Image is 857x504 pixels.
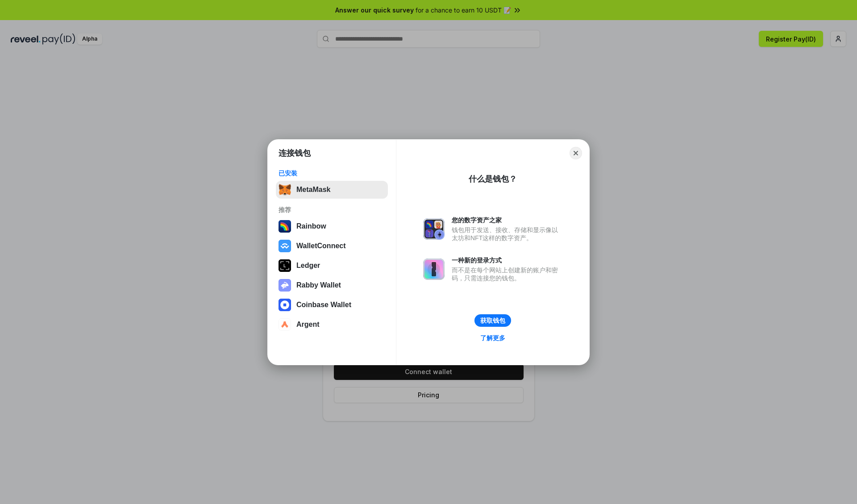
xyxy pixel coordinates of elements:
[452,256,562,264] div: 一种新的登录方式
[296,321,320,329] div: Argent
[276,296,388,314] button: Coinbase Wallet
[276,316,388,333] button: Argent
[423,258,445,280] img: svg+xml,%3Csvg%20xmlns%3D%22http%3A%2F%2Fwww.w3.org%2F2000%2Fsvg%22%20fill%3D%22none%22%20viewBox...
[469,174,517,184] div: 什么是钱包？
[279,318,291,331] img: svg+xml,%3Csvg%20width%3D%2228%22%20height%3D%2228%22%20viewBox%3D%220%200%2028%2028%22%20fill%3D...
[296,186,330,194] div: MetaMask
[480,334,505,342] div: 了解更多
[296,222,326,230] div: Rainbow
[423,218,445,240] img: svg+xml,%3Csvg%20xmlns%3D%22http%3A%2F%2Fwww.w3.org%2F2000%2Fsvg%22%20fill%3D%22none%22%20viewBox...
[452,216,562,224] div: 您的数字资产之家
[452,266,562,282] div: 而不是在每个网站上创建新的账户和密码，只需连接您的钱包。
[279,279,291,292] img: svg+xml,%3Csvg%20xmlns%3D%22http%3A%2F%2Fwww.w3.org%2F2000%2Fsvg%22%20fill%3D%22none%22%20viewBox...
[296,262,320,270] div: Ledger
[452,226,562,242] div: 钱包用于发送、接收、存储和显示像以太坊和NFT这样的数字资产。
[570,147,582,159] button: Close
[279,220,291,233] img: svg+xml,%3Csvg%20width%3D%22120%22%20height%3D%22120%22%20viewBox%3D%220%200%20120%20120%22%20fil...
[279,240,291,252] img: svg+xml,%3Csvg%20width%3D%2228%22%20height%3D%2228%22%20viewBox%3D%220%200%2028%2028%22%20fill%3D...
[296,301,351,309] div: Coinbase Wallet
[480,317,505,325] div: 获取钱包
[276,276,388,294] button: Rabby Wallet
[279,206,385,214] div: 推荐
[279,299,291,311] img: svg+xml,%3Csvg%20width%3D%2228%22%20height%3D%2228%22%20viewBox%3D%220%200%2028%2028%22%20fill%3D...
[279,183,291,196] img: svg+xml,%3Csvg%20fill%3D%22none%22%20height%3D%2233%22%20viewBox%3D%220%200%2035%2033%22%20width%...
[279,169,385,177] div: 已安装
[279,148,311,158] h1: 连接钱包
[296,281,341,289] div: Rabby Wallet
[276,181,388,199] button: MetaMask
[276,257,388,275] button: Ledger
[276,217,388,235] button: Rainbow
[276,237,388,255] button: WalletConnect
[279,259,291,272] img: svg+xml,%3Csvg%20xmlns%3D%22http%3A%2F%2Fwww.w3.org%2F2000%2Fsvg%22%20width%3D%2228%22%20height%3...
[474,314,511,327] button: 获取钱包
[296,242,346,250] div: WalletConnect
[475,332,511,344] a: 了解更多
